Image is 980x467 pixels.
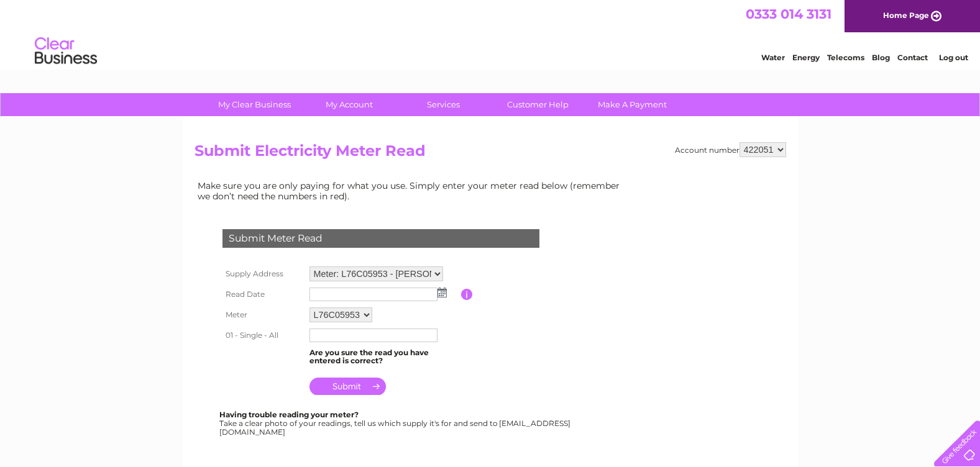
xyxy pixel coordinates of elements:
[195,178,630,204] td: Make sure you are only paying for what you use. Simply enter your meter read below (remember we d...
[761,53,785,62] a: Water
[195,142,786,166] h2: Submit Electricity Meter Read
[675,142,786,157] div: Account number
[219,284,306,304] th: Read Date
[219,410,359,419] b: Having trouble reading your meter?
[219,410,572,436] div: Take a clear photo of your readings, tell us which supply it's for and send to [EMAIL_ADDRESS][DO...
[827,53,864,62] a: Telecoms
[219,304,306,325] th: Meter
[219,325,306,345] th: 01 - Single - All
[939,53,968,62] a: Log out
[203,93,306,116] a: My Clear Business
[487,93,589,116] a: Customer Help
[306,345,461,369] td: Are you sure the read you have entered is correct?
[437,288,447,297] img: ...
[222,229,539,248] div: Submit Meter Read
[461,289,473,300] input: Information
[197,7,784,60] div: Clear Business is a trading name of Verastar Limited (registered in [GEOGRAPHIC_DATA] No. 3667643...
[219,263,306,284] th: Supply Address
[897,53,928,62] a: Contact
[792,53,820,62] a: Energy
[34,32,98,70] img: logo.png
[746,6,831,22] a: 0333 014 3131
[581,93,684,116] a: Make A Payment
[872,53,890,62] a: Blog
[298,93,400,116] a: My Account
[309,378,386,395] input: Submit
[392,93,495,116] a: Services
